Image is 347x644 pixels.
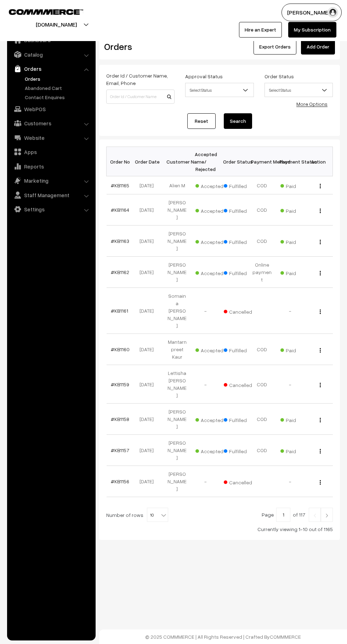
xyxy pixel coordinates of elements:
[163,334,191,365] td: Mantarnpreet Kaur
[248,257,276,288] td: Online payment
[111,447,129,453] a: #KB1157
[135,176,163,194] td: [DATE]
[111,269,129,275] a: #KB1162
[248,334,276,365] td: COD
[224,181,259,190] span: Fulfilled
[320,480,321,485] img: Menu
[135,226,163,257] td: [DATE]
[135,257,163,288] td: [DATE]
[224,345,259,354] span: Fulfilled
[320,348,321,353] img: Menu
[163,288,191,334] td: Somaina [PERSON_NAME]
[320,184,321,188] img: Menu
[111,416,129,422] a: #KB1158
[248,404,276,435] td: COD
[104,41,174,52] h2: Orders
[9,189,93,201] a: Staff Management
[254,39,296,55] button: Export Orders
[23,75,93,82] a: Orders
[280,446,316,455] span: Paid
[147,508,168,522] span: 10
[195,236,231,246] span: Accepted
[195,205,231,215] span: Accepted
[9,9,83,15] img: COMMMERCE
[9,131,93,144] a: Website
[23,93,93,101] a: Contact Enquires
[191,466,220,497] td: -
[135,404,163,435] td: [DATE]
[288,22,336,38] a: My Subscription
[135,288,163,334] td: [DATE]
[135,365,163,404] td: [DATE]
[305,147,333,176] th: Action
[239,22,282,38] a: Hire an Expert
[280,415,316,424] span: Paid
[195,446,231,455] span: Accepted
[111,308,128,314] a: #KB1161
[163,194,191,226] td: [PERSON_NAME]
[135,147,163,176] th: Order Date
[224,113,252,129] button: Search
[224,415,259,424] span: Fulfilled
[248,176,276,194] td: COD
[111,182,129,188] a: #KB1165
[135,194,163,226] td: [DATE]
[248,365,276,404] td: COD
[163,147,191,176] th: Customer Name
[248,194,276,226] td: COD
[106,511,143,519] span: Number of rows
[195,181,231,190] span: Accepted
[280,236,316,246] span: Paid
[106,90,175,104] input: Order Id / Customer Name / Customer Email / Customer Phone
[320,418,321,422] img: Menu
[320,271,321,275] img: Menu
[135,435,163,466] td: [DATE]
[320,309,321,314] img: Menu
[106,72,175,87] label: Order Id / Customer Name, Email, Phone
[111,346,130,352] a: #KB1160
[163,435,191,466] td: [PERSON_NAME]
[187,113,216,129] a: Reset
[224,306,259,315] span: Cancelled
[9,48,93,61] a: Catalog
[276,466,305,497] td: -
[264,83,333,97] span: Select Status
[276,147,305,176] th: Payment Status
[9,174,93,187] a: Marketing
[111,381,129,387] a: #KB1159
[9,203,93,216] a: Settings
[99,629,347,644] footer: © 2025 COMMMERCE | All Rights Reserved | Crafted By
[248,435,276,466] td: COD
[224,477,259,486] span: Cancelled
[111,238,129,244] a: #KB1163
[111,207,129,213] a: #KB1164
[9,160,93,173] a: Reports
[320,240,321,244] img: Menu
[185,83,254,97] span: Select Status
[11,16,102,33] button: [DOMAIN_NAME]
[195,345,231,354] span: Accepted
[135,334,163,365] td: [DATE]
[9,62,93,75] a: Orders
[320,383,321,387] img: Menu
[265,84,332,96] span: Select Status
[280,205,316,215] span: Paid
[224,268,259,277] span: Fulfilled
[186,84,253,96] span: Select Status
[9,103,93,115] a: WebPOS
[191,365,220,404] td: -
[324,513,330,518] img: Right
[106,525,333,533] div: Currently viewing 1-10 out of 1165
[191,288,220,334] td: -
[280,345,316,354] span: Paid
[135,466,163,497] td: [DATE]
[224,380,259,389] span: Cancelled
[296,101,328,107] a: More Options
[111,478,129,484] a: #KB1156
[9,146,93,158] a: Apps
[147,508,168,522] span: 10
[163,365,191,404] td: Lettisha [PERSON_NAME]
[280,268,316,277] span: Paid
[224,205,259,215] span: Fulfilled
[248,147,276,176] th: Payment Method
